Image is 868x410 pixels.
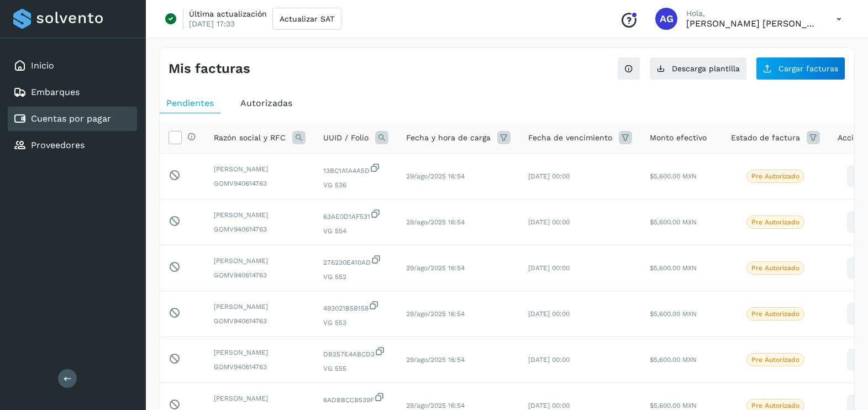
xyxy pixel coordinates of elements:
[214,348,306,358] span: [PERSON_NAME]
[8,80,137,104] div: Embarques
[323,162,388,176] span: 13BC1A1A4A5D
[756,57,845,80] button: Cargar facturas
[406,132,491,144] span: Fecha y hora de carga
[240,98,292,108] span: Autorizadas
[528,132,612,144] span: Fecha de vencimiento
[528,356,570,364] span: [DATE] 00:00
[650,402,697,409] span: $5,600.00 MXN
[323,180,388,190] span: VG 536
[8,54,137,78] div: Inicio
[650,218,697,226] span: $5,600.00 MXN
[323,300,388,313] span: 493021B5B158
[650,310,697,318] span: $5,600.00 MXN
[751,402,799,409] p: Pre Autorizado
[214,316,306,326] span: GOMV940614763
[214,164,306,174] span: [PERSON_NAME]
[528,310,570,318] span: [DATE] 00:00
[323,132,369,144] span: UUID / Folio
[751,356,799,364] p: Pre Autorizado
[406,218,465,226] span: 29/ago/2025 16:54
[323,226,388,236] span: VG 554
[323,346,388,359] span: DB257E4ABCD3
[189,19,235,29] p: [DATE] 17:33
[528,264,570,272] span: [DATE] 00:00
[650,356,697,364] span: $5,600.00 MXN
[751,310,799,318] p: Pre Autorizado
[214,178,306,188] span: GOMV940614763
[650,264,697,272] span: $5,600.00 MXN
[751,218,799,226] p: Pre Autorizado
[323,318,388,328] span: VG 553
[31,87,80,97] a: Embarques
[323,254,388,267] span: 276230E410AD
[751,264,799,272] p: Pre Autorizado
[686,18,819,29] p: Abigail Gonzalez Leon
[406,264,465,272] span: 29/ago/2025 16:54
[214,393,306,403] span: [PERSON_NAME]
[214,224,306,234] span: GOMV940614763
[323,392,388,405] span: 6ADBBCCB539F
[189,9,267,19] p: Última actualización
[8,107,137,131] div: Cuentas por pagar
[8,133,137,157] div: Proveedores
[214,256,306,266] span: [PERSON_NAME]
[214,362,306,372] span: GOMV940614763
[528,402,570,409] span: [DATE] 00:00
[406,310,465,318] span: 29/ago/2025 16:54
[323,208,388,222] span: 63AE0D1AF531
[169,61,250,77] h4: Mis facturas
[406,172,465,180] span: 29/ago/2025 16:54
[214,210,306,220] span: [PERSON_NAME]
[751,172,799,180] p: Pre Autorizado
[214,302,306,312] span: [PERSON_NAME]
[31,113,111,124] a: Cuentas por pagar
[166,98,214,108] span: Pendientes
[214,270,306,280] span: GOMV940614763
[649,57,747,80] button: Descarga plantilla
[731,132,800,144] span: Estado de factura
[650,132,707,144] span: Monto efectivo
[406,356,465,364] span: 29/ago/2025 16:54
[778,65,838,72] span: Cargar facturas
[214,132,286,144] span: Razón social y RFC
[650,172,697,180] span: $5,600.00 MXN
[528,218,570,226] span: [DATE] 00:00
[272,8,341,30] button: Actualizar SAT
[323,272,388,282] span: VG 552
[323,364,388,374] span: VG 555
[31,140,85,150] a: Proveedores
[31,60,54,71] a: Inicio
[672,65,740,72] span: Descarga plantilla
[280,15,334,23] span: Actualizar SAT
[686,9,819,18] p: Hola,
[406,402,465,409] span: 29/ago/2025 16:54
[528,172,570,180] span: [DATE] 00:00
